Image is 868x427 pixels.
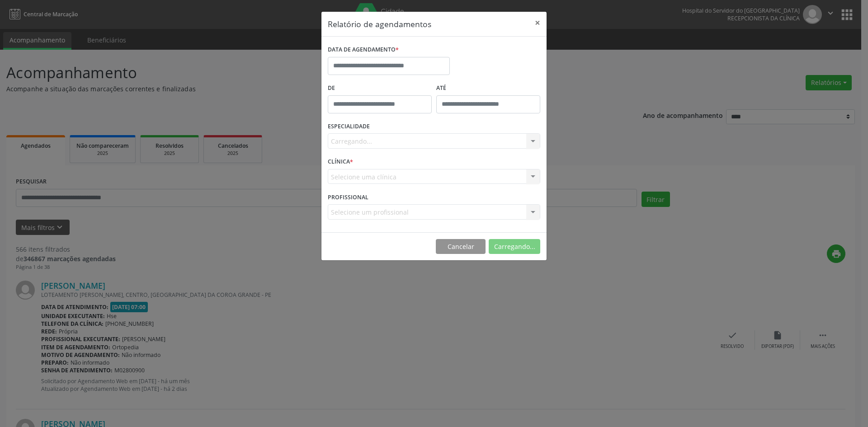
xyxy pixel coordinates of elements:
button: Close [528,12,547,34]
label: ESPECIALIDADE [328,120,370,134]
h5: Relatório de agendamentos [328,18,431,30]
label: ATÉ [436,81,540,95]
label: DATA DE AGENDAMENTO [328,43,399,57]
button: Cancelar [436,239,486,254]
button: Carregando... [489,239,540,254]
label: CLÍNICA [328,155,353,169]
label: PROFISSIONAL [328,190,368,204]
label: De [328,81,432,95]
